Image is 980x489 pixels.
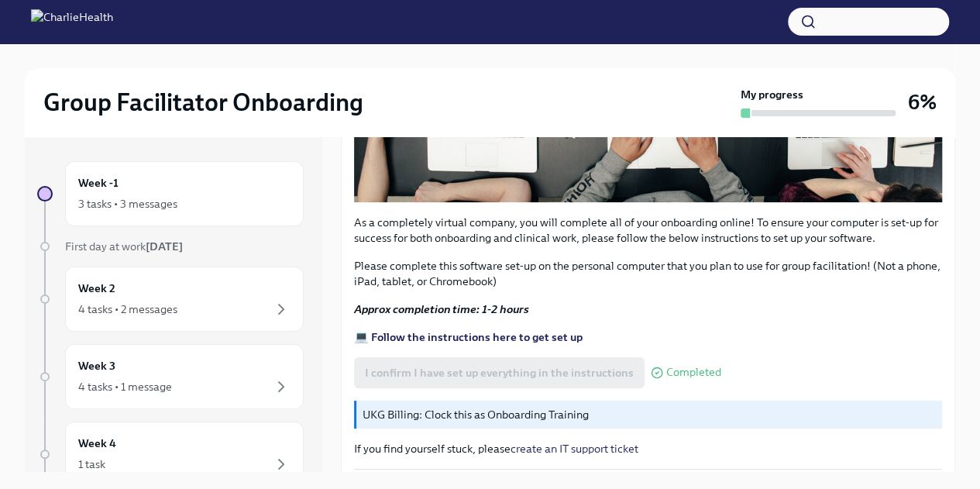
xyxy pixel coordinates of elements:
p: As a completely virtual company, you will complete all of your onboarding online! To ensure your ... [354,215,942,246]
div: 3 tasks • 3 messages [78,196,177,212]
h3: 6% [908,88,937,116]
p: Please complete this software set-up on the personal computer that you plan to use for group faci... [354,258,942,289]
div: 4 tasks • 1 message [78,379,172,394]
h6: Week 4 [78,435,116,452]
span: Completed [666,367,721,378]
a: First day at work[DATE] [37,239,304,254]
p: If you find yourself stuck, please [354,441,942,456]
div: 1 task [78,456,105,472]
strong: [DATE] [146,239,183,253]
p: UKG Billing: Clock this as Onboarding Training [363,407,936,422]
strong: My progress [741,87,803,102]
a: Week 34 tasks • 1 message [37,344,304,409]
strong: Approx completion time: 1-2 hours [354,302,529,316]
h6: Week -1 [78,174,119,191]
a: Week 41 task [37,422,304,487]
span: First day at work [65,239,183,253]
div: 4 tasks • 2 messages [78,301,177,317]
a: Week -13 tasks • 3 messages [37,161,304,226]
h2: Group Facilitator Onboarding [43,87,363,118]
h6: Week 2 [78,280,115,297]
a: Week 24 tasks • 2 messages [37,267,304,332]
a: 💻 Follow the instructions here to get set up [354,330,583,344]
a: create an IT support ticket [511,442,638,456]
h6: Week 3 [78,357,115,374]
img: CharlieHealth [31,9,113,34]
